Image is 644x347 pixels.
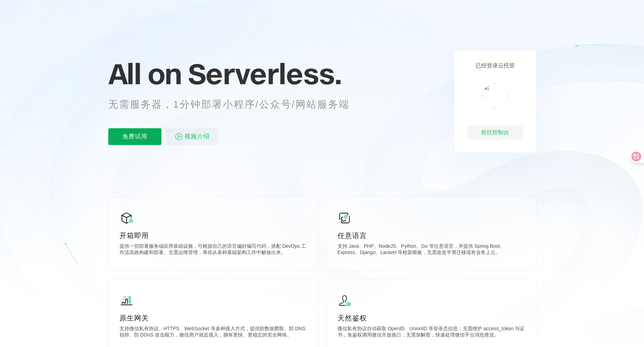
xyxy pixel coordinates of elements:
p: 支持 Java、PHP、NodeJS、Python、Go 等任意语言，并提供 Spring Boot、Express、Django、Laravel 等框架模板，无需改造平滑迁移现有业务上云。 [338,243,525,257]
p: 天然鉴权 [338,313,525,323]
img: video_play.svg [175,132,183,141]
p: 无需服务器，1分钟部署小程序/公众号/网站服务端 [108,97,363,111]
p: 已经登录云托管 [476,62,515,70]
p: 支持微信私有协议、HTTPS、WebSocket 等多种接入方式，提供防数据爬取、防 DNS 劫持、防 DDoS 攻击能力，微信用户就近接入，拥有更快、更稳定的安全网络。 [120,326,307,340]
p: 任意语言 [338,231,525,240]
div: 前往控制台 [467,125,523,139]
p: 微信私有协议自动获取 OpenID、UnionID 等登录态信息；无需维护 access_token 与证书，免鉴权调用微信开放接口；无需加解密，快速处理微信平台消息推送。 [338,326,525,340]
p: 免费试用 [108,128,161,145]
p: 原生网关 [120,313,307,323]
span: All on [108,56,181,91]
span: 视频介绍 [184,128,210,145]
p: 提供一切部署服务端应用基础设施，可根据自己的语言偏好编写代码，搭配 DevOps 工作流高效构建和部署。无需运维管理，将你从各种基础架构工作中解放出来。 [120,243,307,257]
p: 开箱即用 [120,231,307,240]
span: Serverless. [188,56,341,91]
